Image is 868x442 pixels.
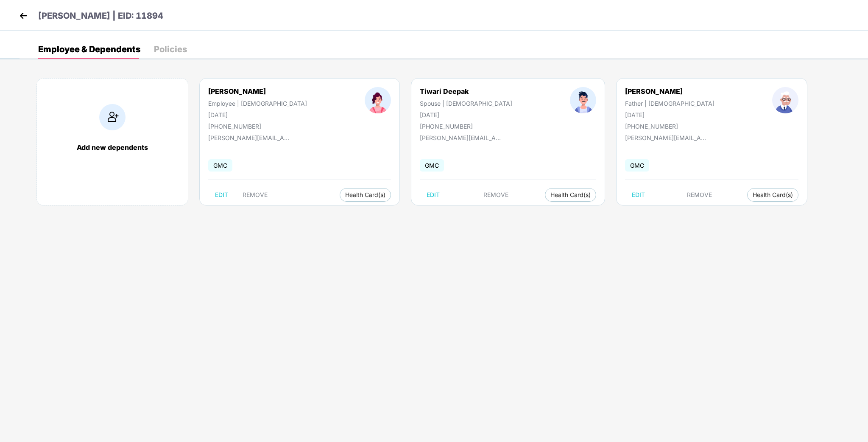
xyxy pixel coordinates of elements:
div: Add new dependents [45,143,179,152]
div: Policies [154,45,187,53]
div: [DATE] [420,111,512,118]
span: REMOVE [483,191,508,198]
button: Health Card(s) [747,188,798,202]
span: EDIT [215,191,228,198]
div: [PERSON_NAME] [625,87,714,96]
button: REMOVE [680,188,719,202]
div: [PERSON_NAME][EMAIL_ADDRESS][PERSON_NAME][DOMAIN_NAME] [208,134,293,141]
div: Tiwari Deepak [420,87,512,96]
span: EDIT [427,191,440,198]
span: GMC [208,159,232,172]
div: Employee & Dependents [38,45,140,53]
img: profileImage [570,87,596,113]
span: EDIT [632,191,645,198]
span: GMC [625,159,649,172]
div: Employee | [DEMOGRAPHIC_DATA] [208,100,307,107]
div: [PHONE_NUMBER] [625,123,714,130]
div: [PERSON_NAME] [208,87,307,96]
div: [PERSON_NAME][EMAIL_ADDRESS][PERSON_NAME][DOMAIN_NAME] [420,134,505,141]
div: [PHONE_NUMBER] [208,123,307,130]
div: Spouse | [DEMOGRAPHIC_DATA] [420,100,512,107]
div: [DATE] [208,111,307,118]
div: [DATE] [625,111,714,118]
button: Health Card(s) [545,188,596,202]
span: Health Card(s) [753,193,793,197]
div: [PERSON_NAME][EMAIL_ADDRESS][PERSON_NAME][DOMAIN_NAME] [625,134,710,141]
span: REMOVE [687,191,712,198]
img: profileImage [772,87,798,113]
span: Health Card(s) [550,193,591,197]
div: [PHONE_NUMBER] [420,123,512,130]
span: Health Card(s) [345,193,385,197]
img: addIcon [99,104,126,130]
button: REMOVE [477,188,515,202]
span: REMOVE [243,191,268,198]
img: back [17,9,30,22]
button: REMOVE [236,188,274,202]
button: Health Card(s) [340,188,391,202]
span: GMC [420,159,444,172]
button: EDIT [420,188,447,202]
button: EDIT [625,188,652,202]
img: profileImage [365,87,391,113]
button: EDIT [208,188,235,202]
div: Father | [DEMOGRAPHIC_DATA] [625,100,714,107]
p: [PERSON_NAME] | EID: 11894 [38,9,163,23]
